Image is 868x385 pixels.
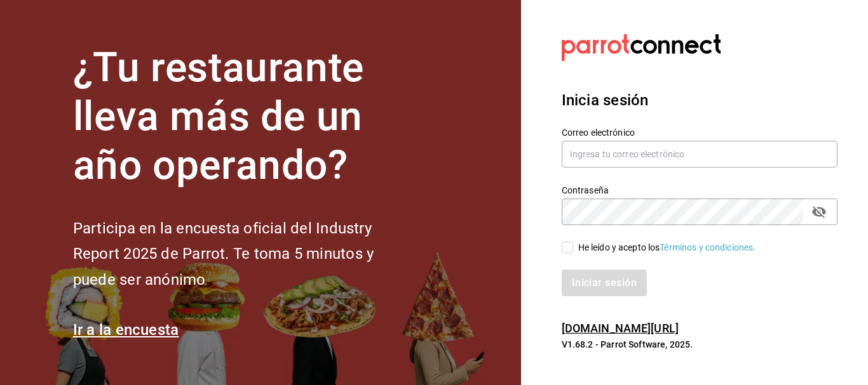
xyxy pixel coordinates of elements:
label: Correo electrónico [562,128,837,137]
a: Términos y condiciones. [660,242,756,252]
button: passwordField [808,201,830,223]
h1: ¿Tu restaurante lleva más de un año operando? [73,44,416,190]
input: Ingresa tu correo electrónico [562,141,837,167]
label: Contraseña [562,186,837,195]
a: [DOMAIN_NAME][URL] [562,322,679,335]
div: He leído y acepto los [578,241,756,254]
h3: Inicia sesión [562,89,837,112]
a: Ir a la encuesta [73,321,179,339]
h2: Participa en la encuesta oficial del Industry Report 2025 de Parrot. Te toma 5 minutos y puede se... [73,216,416,293]
p: V1.68.2 - Parrot Software, 2025. [562,338,837,351]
